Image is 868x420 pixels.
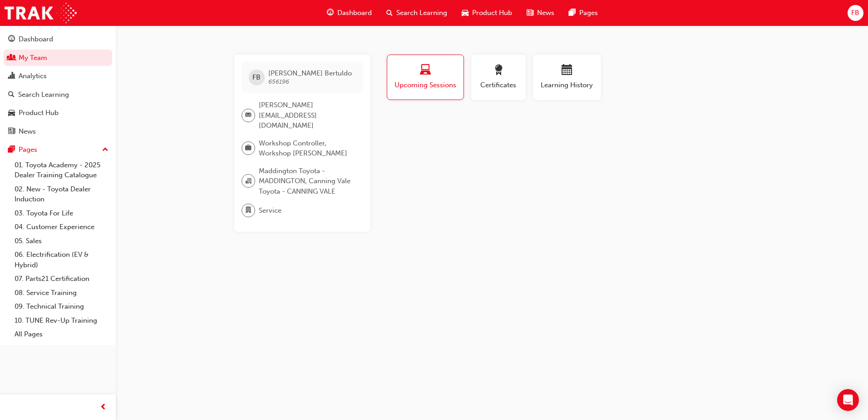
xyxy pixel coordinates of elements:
[8,72,15,80] span: chart-icon
[533,55,601,100] button: Learning History
[259,166,356,197] span: Maddington Toyota - MADDINGTON, Canning Vale Toyota - CANNING VALE
[4,86,112,103] a: Search Learning
[4,31,112,48] a: Dashboard
[19,108,59,118] div: Product Hub
[259,100,356,131] span: [PERSON_NAME][EMAIL_ADDRESS][DOMAIN_NAME]
[848,5,863,21] button: FB
[245,175,252,187] span: organisation-icon
[8,91,15,99] span: search-icon
[8,109,15,117] span: car-icon
[4,141,112,158] button: Pages
[11,220,112,234] a: 04. Customer Experience
[478,80,519,90] span: Certificates
[11,300,112,314] a: 09. Technical Training
[268,69,352,77] span: [PERSON_NAME] Bertuldo
[320,4,379,22] a: guage-iconDashboard
[471,55,526,100] button: Certificates
[5,3,77,23] img: Trak
[8,128,15,136] span: news-icon
[851,8,859,18] span: FB
[569,7,576,19] span: pages-icon
[8,54,15,62] span: people-icon
[259,205,281,216] span: Service
[493,65,504,77] span: award-icon
[11,234,112,248] a: 05. Sales
[268,78,289,85] span: 656196
[462,7,469,19] span: car-icon
[537,8,554,18] span: News
[11,327,112,341] a: All Pages
[252,72,261,83] span: FB
[8,146,15,154] span: pages-icon
[245,142,252,154] span: briefcase-icon
[562,4,605,22] a: pages-iconPages
[4,123,112,140] a: News
[396,8,447,18] span: Search Learning
[4,68,112,85] a: Analytics
[4,50,112,66] a: My Team
[540,80,594,90] span: Learning History
[11,158,112,182] a: 01. Toyota Academy - 2025 Dealer Training Catalogue
[527,7,533,19] span: news-icon
[259,138,356,159] span: Workshop Controller, Workshop [PERSON_NAME]
[18,90,69,100] div: Search Learning
[387,55,464,100] button: Upcoming Sessions
[11,206,112,220] a: 03. Toyota For Life
[19,126,36,137] div: News
[19,145,37,155] div: Pages
[519,4,562,22] a: news-iconNews
[454,4,519,22] a: car-iconProduct Hub
[19,71,47,81] div: Analytics
[245,110,252,121] span: email-icon
[4,105,112,121] a: Product Hub
[11,248,112,272] a: 06. Electrification (EV & Hybrid)
[19,34,53,45] div: Dashboard
[472,8,512,18] span: Product Hub
[386,7,393,19] span: search-icon
[245,205,252,216] span: department-icon
[562,65,572,77] span: calendar-icon
[327,7,334,19] span: guage-icon
[11,272,112,286] a: 07. Parts21 Certification
[11,314,112,328] a: 10. TUNE Rev-Up Training
[579,8,598,18] span: Pages
[100,402,107,413] span: prev-icon
[337,8,372,18] span: Dashboard
[11,182,112,206] a: 02. New - Toyota Dealer Induction
[102,144,108,156] span: up-icon
[394,80,457,90] span: Upcoming Sessions
[4,29,112,141] button: DashboardMy TeamAnalyticsSearch LearningProduct HubNews
[11,286,112,300] a: 08. Service Training
[837,389,859,411] div: Open Intercom Messenger
[379,4,454,22] a: search-iconSearch Learning
[8,35,15,44] span: guage-icon
[420,65,431,77] span: laptop-icon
